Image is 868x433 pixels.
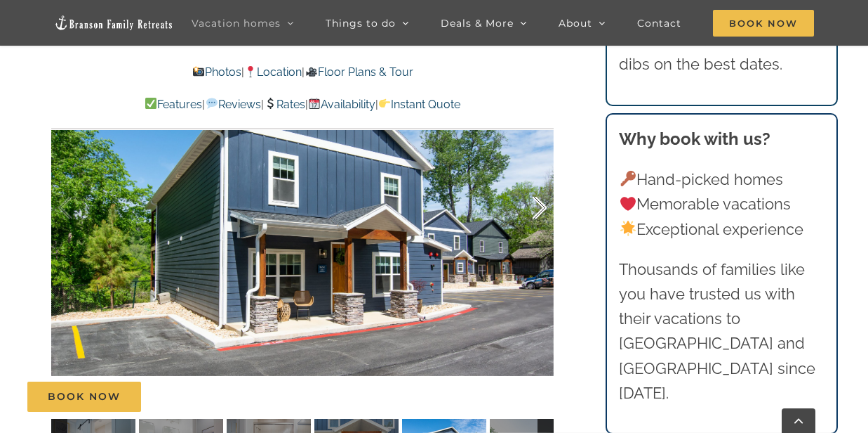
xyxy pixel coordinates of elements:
[306,66,317,77] img: 🎥
[27,382,141,412] a: Book Now
[51,96,554,114] p: | | | |
[51,63,554,82] p: | |
[48,391,121,403] span: Book Now
[245,66,256,77] img: 📍
[192,65,241,79] a: Photos
[620,171,636,186] img: 🔑
[54,15,173,31] img: Branson Family Retreats Logo
[206,98,218,109] img: 💬
[305,65,413,79] a: Floor Plans & Tour
[620,221,636,236] img: 🌟
[619,167,824,242] p: Hand-picked homes Memorable vacations Exceptional experience
[309,98,320,109] img: 📆
[205,98,260,111] a: Reviews
[619,127,824,152] h3: Why book with us?
[264,98,305,111] a: Rates
[326,18,396,28] span: Things to do
[637,18,681,28] span: Contact
[379,98,390,109] img: 👉
[559,18,592,28] span: About
[308,98,375,111] a: Availability
[620,196,636,212] img: ❤️
[619,257,824,406] p: Thousands of families like you have trusted us with their vacations to [GEOGRAPHIC_DATA] and [GEO...
[193,66,204,77] img: 📸
[441,18,514,28] span: Deals & More
[713,10,814,37] span: Book Now
[244,65,302,79] a: Location
[192,18,281,28] span: Vacation homes
[145,98,156,109] img: ✅
[145,98,202,111] a: Features
[265,98,276,109] img: 💲
[378,98,460,111] a: Instant Quote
